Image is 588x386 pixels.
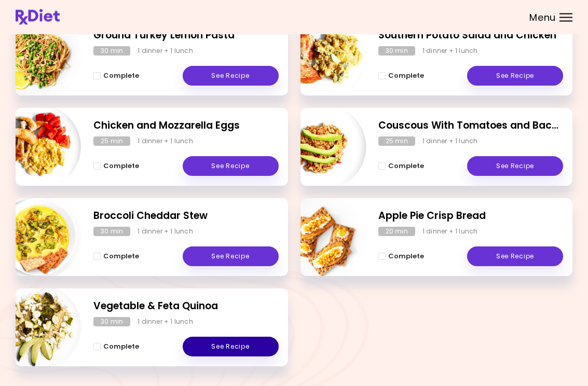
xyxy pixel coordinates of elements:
[422,137,478,146] div: 1 dinner + 1 lunch
[467,247,563,267] a: See Recipe - Apple Pie Crisp Bread
[93,341,139,353] button: Complete - Vegetable & Feta Quinoa
[93,318,130,327] div: 30 min
[388,253,424,261] span: Complete
[467,66,563,86] a: See Recipe - Southern Potato Salad and Chicken
[388,162,424,171] span: Complete
[280,195,366,281] img: Info - Apple Pie Crisp Bread
[467,157,563,176] a: See Recipe - Couscous With Tomatoes and Bacon
[183,66,279,86] a: See Recipe - Ground Turkey Lemon Pasta
[93,227,130,237] div: 30 min
[378,251,424,263] button: Complete - Apple Pie Crisp Bread
[138,47,193,56] div: 1 dinner + 1 lunch
[93,299,279,314] h2: Vegetable & Feta Quinoa
[378,119,564,134] h2: Couscous With Tomatoes and Bacon
[280,14,366,100] img: Info - Southern Potato Salad and Chicken
[422,227,478,237] div: 1 dinner + 1 lunch
[103,343,139,351] span: Complete
[93,29,279,44] h2: Ground Turkey Lemon Pasta
[378,227,415,237] div: 20 min
[93,209,279,224] h2: Broccoli Cheddar Stew
[138,318,193,327] div: 1 dinner + 1 lunch
[183,247,279,267] a: See Recipe - Broccoli Cheddar Stew
[93,251,139,263] button: Complete - Broccoli Cheddar Stew
[422,47,478,56] div: 1 dinner + 1 lunch
[378,137,415,146] div: 25 min
[378,209,564,224] h2: Apple Pie Crisp Bread
[93,70,139,82] button: Complete - Ground Turkey Lemon Pasta
[103,253,139,261] span: Complete
[93,160,139,173] button: Complete - Chicken and Mozzarella Eggs
[280,104,366,190] img: Info - Couscous With Tomatoes and Bacon
[378,29,564,44] h2: Southern Potato Salad and Chicken
[378,47,415,56] div: 30 min
[138,137,193,146] div: 1 dinner + 1 lunch
[138,227,193,237] div: 1 dinner + 1 lunch
[529,13,556,22] span: Menu
[388,72,424,80] span: Complete
[103,162,139,171] span: Complete
[183,157,279,176] a: See Recipe - Chicken and Mozzarella Eggs
[93,119,279,134] h2: Chicken and Mozzarella Eggs
[378,160,424,173] button: Complete - Couscous With Tomatoes and Bacon
[183,337,279,357] a: See Recipe - Vegetable & Feta Quinoa
[93,47,130,56] div: 30 min
[93,137,130,146] div: 25 min
[16,9,60,25] img: RxDiet
[103,72,139,80] span: Complete
[378,70,424,82] button: Complete - Southern Potato Salad and Chicken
